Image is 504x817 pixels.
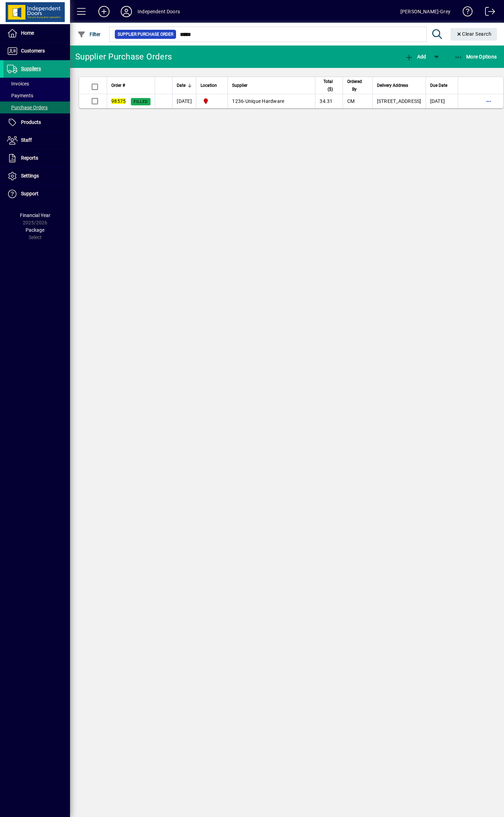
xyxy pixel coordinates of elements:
[454,54,497,60] span: More Options
[227,94,315,108] td: -
[3,90,70,102] a: Payments
[26,227,44,233] span: Package
[480,1,495,24] a: Logout
[75,51,172,62] div: Supplier Purchase Orders
[3,78,70,90] a: Invoices
[320,78,339,93] div: Total ($)
[93,5,115,18] button: Add
[403,50,428,63] button: Add
[3,102,70,113] a: Purchase Orders
[3,185,70,203] a: Support
[201,82,217,89] span: Location
[201,82,223,89] div: Location
[118,31,173,38] span: Supplier Purchase Order
[456,31,492,37] span: Clear Search
[3,132,70,149] a: Staff
[426,94,458,108] td: [DATE]
[177,82,185,89] span: Date
[177,82,192,89] div: Date
[3,167,70,185] a: Settings
[111,82,125,89] span: Order #
[315,94,342,108] td: 34.31
[232,82,311,89] div: Supplier
[20,212,50,218] span: Financial Year
[21,155,38,161] span: Reports
[377,82,408,89] span: Delivery Address
[3,42,70,60] a: Customers
[134,99,148,104] span: Filled
[21,191,38,196] span: Support
[7,105,48,110] span: Purchase Orders
[138,6,180,17] div: Independent Doors
[172,94,196,108] td: [DATE]
[21,173,39,179] span: Settings
[3,25,70,42] a: Home
[430,82,447,89] span: Due Date
[7,81,29,86] span: Invoices
[245,98,285,104] span: Unique Hardware
[372,94,426,108] td: [STREET_ADDRESS]
[111,82,150,89] div: Order #
[457,1,473,24] a: Knowledge Base
[400,6,450,17] div: [PERSON_NAME]-Grey
[21,137,32,143] span: Staff
[347,78,368,93] div: Ordered By
[201,97,223,105] span: Christchurch
[430,82,454,89] div: Due Date
[21,48,45,54] span: Customers
[115,5,138,18] button: Profile
[405,54,426,60] span: Add
[7,93,33,98] span: Payments
[347,78,362,93] span: Ordered By
[111,98,126,104] em: 98575
[76,28,103,41] button: Filter
[21,119,41,125] span: Products
[453,50,499,63] button: More Options
[21,66,41,71] span: Suppliers
[450,28,497,41] button: Clear
[483,96,495,107] button: More options
[320,78,332,93] span: Total ($)
[232,82,247,89] span: Supplier
[347,98,355,104] span: CM
[77,32,101,37] span: Filter
[232,98,244,104] span: 1236
[3,149,70,167] a: Reports
[3,114,70,131] a: Products
[21,30,34,36] span: Home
